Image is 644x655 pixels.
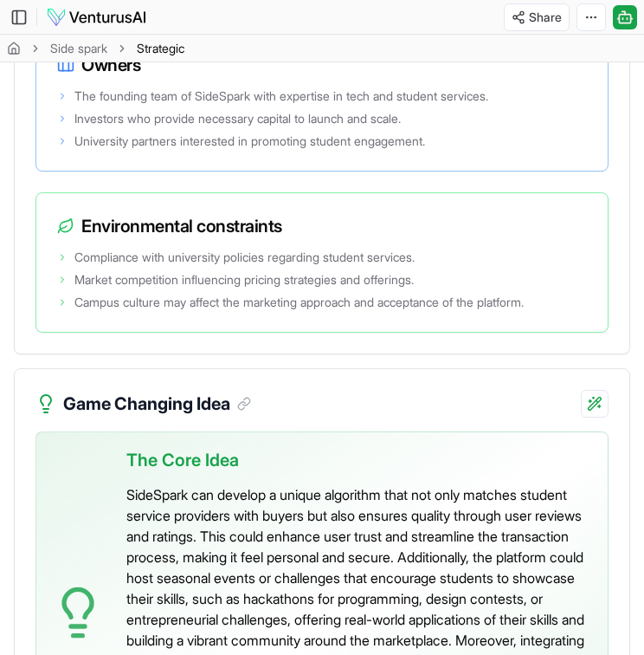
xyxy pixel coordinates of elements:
[74,133,425,150] span: University partners interested in promoting student engagement.
[74,110,401,127] span: Investors who provide necessary capital to launch and scale.
[74,294,524,311] span: Campus culture may affect the marketing approach and acceptance of the platform.
[57,214,587,238] h3: Environmental constraints
[63,390,251,418] h3: Game Changing Idea
[529,9,562,26] span: Share
[74,88,488,105] span: The founding team of SideSpark with expertise in tech and student services.
[7,40,184,57] nav: breadcrumb
[57,53,587,77] h3: Owners
[46,7,147,28] img: logo
[74,271,414,289] span: Market competition influencing pricing strategies and offerings.
[126,446,239,474] span: The Core Idea
[50,40,107,57] a: Side spark
[74,249,415,266] span: Compliance with university policies regarding student services.
[137,40,184,57] span: Strategic
[504,3,570,31] button: Share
